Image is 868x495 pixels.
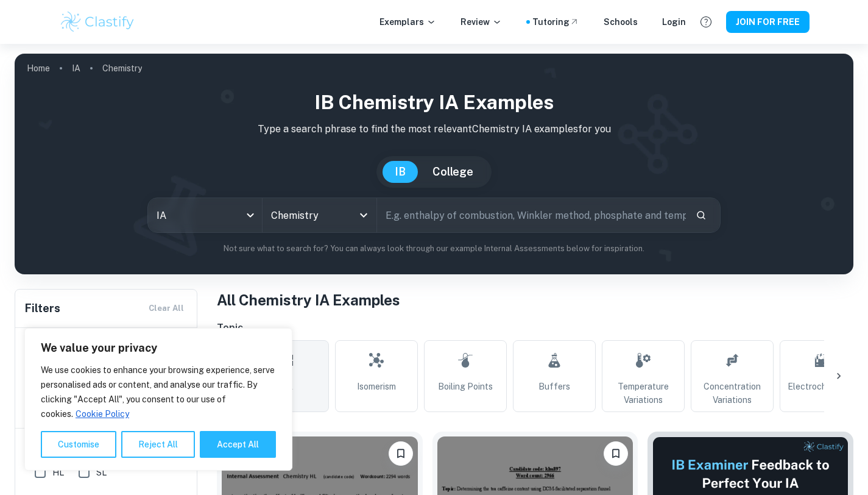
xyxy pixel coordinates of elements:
[420,161,485,183] button: College
[438,380,493,393] span: Boiling Points
[383,161,418,183] button: IB
[24,88,844,117] h1: IB Chemistry IA examples
[41,341,276,355] p: We value your privacy
[460,15,502,29] p: Review
[25,300,60,317] h6: Filters
[691,205,711,226] button: Search
[607,380,679,407] span: Temperature Variations
[52,466,64,479] span: HL
[355,207,372,224] button: Open
[200,431,276,458] button: Accept All
[726,11,810,33] button: JOIN FOR FREE
[75,408,130,419] a: Cookie Policy
[41,363,276,421] p: We use cookies to enhance your browsing experience, serve personalised ads or content, and analys...
[696,380,768,407] span: Concentration Variations
[27,60,50,77] a: Home
[24,122,844,137] p: Type a search phrase to find the most relevant Chemistry IA examples for you
[59,10,136,34] img: Clastify logo
[96,466,107,479] span: SL
[15,54,853,274] img: profile cover
[102,62,142,75] p: Chemistry
[662,15,686,29] a: Login
[24,328,292,471] div: We value your privacy
[788,380,855,393] span: Electrochemistry
[121,431,195,458] button: Reject All
[532,15,579,29] a: Tutoring
[538,380,570,393] span: Buffers
[148,198,262,232] div: IA
[696,12,716,32] button: Help and Feedback
[72,60,80,77] a: IA
[217,321,853,335] h6: Topic
[217,289,853,311] h1: All Chemistry IA Examples
[24,243,844,255] p: Not sure what to search for? You can always look through our example Internal Assessments below f...
[379,15,436,29] p: Exemplars
[604,441,628,466] button: Please log in to bookmark exemplars
[389,441,413,466] button: Please log in to bookmark exemplars
[377,198,686,232] input: E.g. enthalpy of combustion, Winkler method, phosphate and temperature...
[357,380,396,393] span: Isomerism
[604,15,638,29] a: Schools
[41,431,116,458] button: Customise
